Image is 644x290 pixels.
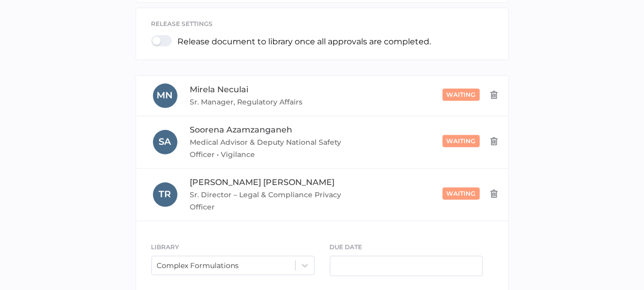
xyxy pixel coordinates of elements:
[190,96,344,108] span: Sr. Manager, Regulatory Affairs
[190,177,335,187] span: [PERSON_NAME] [PERSON_NAME]
[490,190,498,198] img: delete
[330,243,363,251] span: DUE DATE
[490,137,498,145] img: delete
[157,261,239,270] div: Complex Formulations
[178,37,431,46] p: Release document to library once all approvals are completed.
[447,91,476,98] span: waiting
[447,190,476,197] span: waiting
[490,91,498,99] img: delete
[157,90,173,101] span: M N
[190,85,249,94] span: Mirela Neculai
[190,136,344,161] span: Medical Advisor & Deputy National Safety Officer • Vigilance
[151,243,179,251] span: LIBRARY
[190,189,344,213] span: Sr. Director – Legal & Compliance Privacy Officer
[151,20,213,28] span: release settings
[190,125,293,135] span: Soorena Azamzanganeh
[447,137,476,145] span: waiting
[159,136,171,147] span: S A
[159,189,171,200] span: T R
